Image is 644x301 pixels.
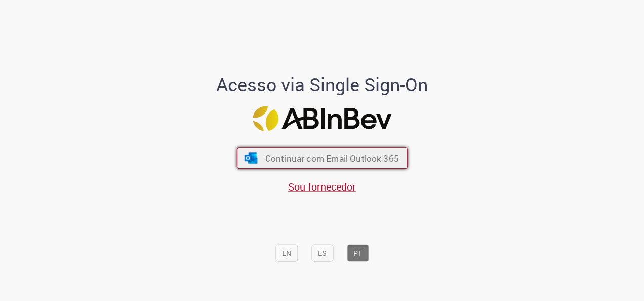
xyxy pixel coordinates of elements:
span: Continuar com Email Outlook 365 [265,153,398,164]
a: Sou fornecedor [288,179,356,193]
button: PT [347,244,369,261]
button: ícone Azure/Microsoft 360 Continuar com Email Outlook 365 [237,147,408,169]
img: Logo ABInBev [253,106,391,131]
h1: Acesso via Single Sign-On [182,74,463,94]
img: ícone Azure/Microsoft 360 [244,153,258,164]
button: ES [311,244,333,261]
button: EN [275,244,298,261]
